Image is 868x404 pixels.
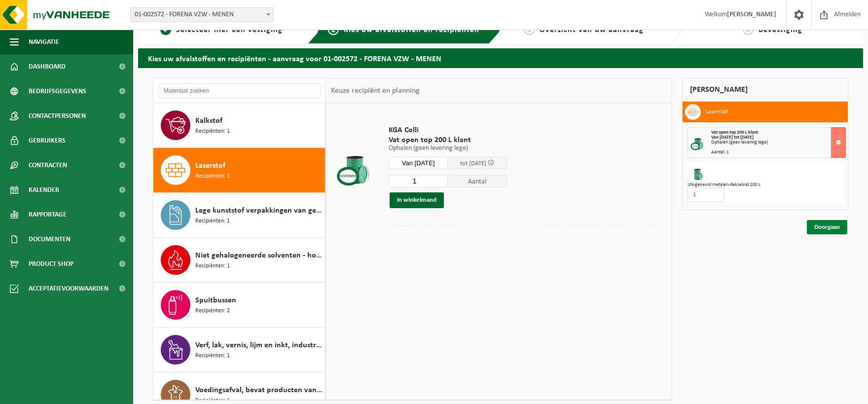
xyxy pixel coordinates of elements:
strong: [PERSON_NAME] [727,11,776,18]
span: Vat open top 200 L klant [389,135,507,145]
input: Materiaal zoeken [158,83,321,98]
span: Acceptatievoorwaarden [29,276,108,301]
span: Recipiënten: 1 [195,172,230,181]
input: Selecteer datum [389,157,448,169]
span: 01-002572 - FORENA VZW - MENEN [130,7,274,22]
span: KGA Colli [389,125,507,135]
button: Lege kunststof verpakkingen van gevaarlijke stoffen Recipiënten: 1 [153,193,325,238]
span: Contactpersonen [29,104,86,128]
button: Verf, lak, vernis, lijm en inkt, industrieel in kleinverpakking Recipiënten: 1 [153,328,325,372]
div: Keuze recipiënt en planning [326,78,425,103]
span: Dashboard [29,54,66,79]
button: In winkelmand [390,192,444,208]
span: Vat open top 200 L klant [711,130,758,135]
span: Recipiënten: 1 [195,351,230,361]
span: Lege kunststof verpakkingen van gevaarlijke stoffen [195,205,323,217]
span: Rapportage [29,202,67,227]
span: Selecteer hier een vestiging [176,26,283,34]
span: Bedrijfsgegevens [29,79,86,104]
img: 01-000241 [690,165,706,181]
span: Bevestiging [759,26,802,34]
div: [PERSON_NAME] [682,78,849,102]
button: Laserstof Recipiënten: 1 [153,148,325,193]
span: Laserstof [195,160,225,172]
span: Kies uw afvalstoffen en recipiënten [344,26,479,34]
a: Doorgaan [807,220,847,234]
span: tot [DATE] [460,160,486,167]
span: Recipiënten: 1 [195,127,230,136]
span: Gebruikers [29,128,66,153]
span: Niet gehalogeneerde solventen - hoogcalorisch in kleinverpakking [195,250,323,261]
strong: Van [DATE] tot [DATE] [711,135,754,140]
span: Aantal [448,175,507,187]
h2: Kies uw afvalstoffen en recipiënten - aanvraag voor 01-002572 - FORENA VZW - MENEN [138,48,863,68]
button: Niet gehalogeneerde solventen - hoogcalorisch in kleinverpakking Recipiënten: 1 [153,238,325,283]
div: Aantal: 1 [711,150,846,155]
span: Documenten [29,227,71,252]
p: Ophalen (geen levering lege) [389,145,507,152]
span: Voedingsafval, bevat producten van dierlijke oorsprong, onverpakt, categorie 3 [195,384,323,396]
button: Spuitbussen Recipiënten: 2 [153,283,325,328]
button: Kalkstof Recipiënten: 1 [153,103,325,148]
span: 01-002572 - FORENA VZW - MENEN [131,8,273,22]
span: Contracten [29,153,67,178]
span: Spuitbussen [195,294,236,306]
span: Kalkstof [195,115,222,127]
span: Kalender [29,178,59,202]
div: UN-gekeurd metalen-dekselvat 200 L [687,183,843,187]
span: Recipiënten: 2 [195,306,230,316]
span: Recipiënten: 1 [195,261,230,271]
span: Navigatie [29,30,59,54]
span: Recipiënten: 1 [195,217,230,226]
div: Ophalen (geen levering lege) [711,140,846,145]
span: Verf, lak, vernis, lijm en inkt, industrieel in kleinverpakking [195,339,323,351]
h3: Laserstof [706,104,728,120]
a: 1Selecteer hier een vestiging [143,24,300,36]
span: Overzicht van uw aanvraag [540,26,644,34]
span: Product Shop [29,252,73,276]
